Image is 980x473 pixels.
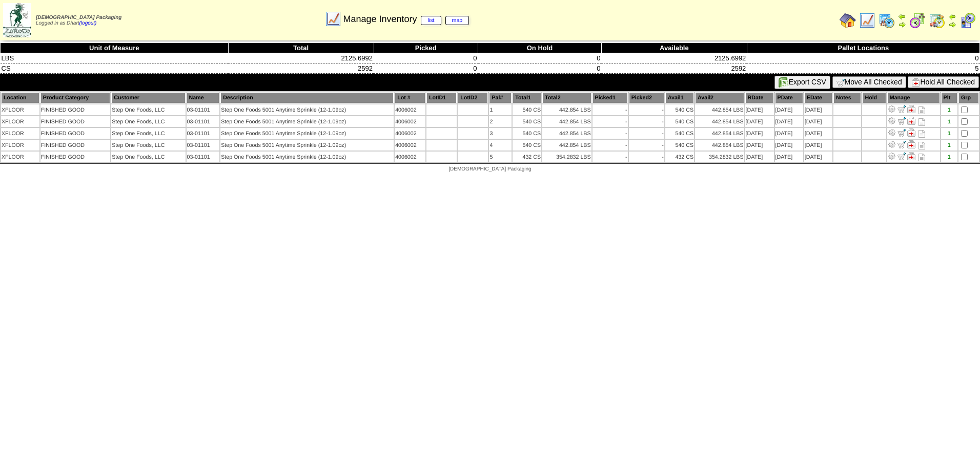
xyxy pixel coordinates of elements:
div: 1 [942,154,957,160]
img: arrowleft.gif [898,12,906,20]
td: Step One Foods 5001 Anytime Sprinkle (12-1.09oz) [220,104,394,115]
td: - [593,140,628,150]
td: 2125.6992 [601,53,747,63]
i: Note [918,154,925,161]
td: XFLOOR [1,152,39,162]
img: calendarprod.gif [879,12,895,29]
img: Adjust [888,140,896,148]
td: [DATE] [804,152,832,162]
img: arrowleft.gif [948,12,956,20]
img: cart.gif [836,78,845,87]
td: - [629,104,664,115]
img: arrowright.gif [948,20,956,29]
td: - [593,116,628,127]
td: - [593,104,628,115]
td: LBS [1,53,229,63]
th: Total2 [542,92,591,103]
th: LotID2 [458,92,488,103]
th: Avail2 [695,92,744,103]
td: Step One Foods, LLC [111,140,185,150]
td: [DATE] [745,116,774,127]
a: (logout) [79,20,97,26]
th: Pallet Locations [747,43,979,53]
td: [DATE] [775,140,803,150]
i: Note [918,142,925,149]
th: Grp [958,92,979,103]
td: 2125.6992 [228,53,374,63]
th: Product Category [40,92,111,103]
img: zoroco-logo-small.webp [3,3,31,37]
th: Picked [374,43,478,53]
td: 442.854 LBS [542,128,591,139]
img: Move [897,117,906,125]
td: [DATE] [804,104,832,115]
img: Manage Hold [907,128,915,137]
td: Step One Foods, LLC [111,128,185,139]
img: Move [897,128,906,137]
td: 03-01101 [187,128,220,139]
td: 540 CS [513,116,541,127]
td: 442.854 LBS [695,104,744,115]
td: 540 CS [665,104,694,115]
td: FINISHED GOOD [40,140,111,150]
td: 03-01101 [187,140,220,150]
i: Note [918,130,925,138]
td: - [629,140,664,150]
button: Hold All Checked [908,76,979,88]
td: 442.854 LBS [695,140,744,150]
td: 432 CS [513,152,541,162]
th: Location [1,92,39,103]
td: [DATE] [775,128,803,139]
td: 442.854 LBS [542,116,591,127]
th: Description [220,92,394,103]
img: Manage Hold [907,140,915,148]
td: Step One Foods, LLC [111,104,185,115]
td: Step One Foods 5001 Anytime Sprinkle (12-1.09oz) [220,140,394,150]
th: Total1 [513,92,541,103]
td: Step One Foods 5001 Anytime Sprinkle (12-1.09oz) [220,152,394,162]
img: line_graph.gif [859,12,875,29]
img: Manage Hold [907,152,915,160]
td: - [629,116,664,127]
button: Move All Checked [832,76,906,88]
td: 2592 [601,63,747,74]
td: 0 [374,53,478,63]
td: XFLOOR [1,128,39,139]
td: 5 [747,63,979,74]
i: Note [918,106,925,114]
img: Move [897,105,906,113]
td: 5 [489,152,512,162]
td: 2592 [228,63,374,74]
td: 4006002 [395,128,425,139]
th: Unit of Measure [1,43,229,53]
td: [DATE] [804,140,832,150]
td: FINISHED GOOD [40,152,111,162]
div: 1 [942,119,957,125]
td: Step One Foods, LLC [111,116,185,127]
td: 540 CS [513,128,541,139]
th: Hold [862,92,886,103]
th: LotID1 [426,92,457,103]
td: 2 [489,116,512,127]
td: 540 CS [665,140,694,150]
td: 0 [478,53,602,63]
td: XFLOOR [1,140,39,150]
img: Adjust [888,128,896,137]
i: Note [918,118,925,126]
td: 540 CS [665,116,694,127]
img: Manage Hold [907,117,915,125]
td: 354.2832 LBS [542,152,591,162]
button: Export CSV [774,76,830,89]
td: - [629,128,664,139]
th: Notes [833,92,861,103]
td: [DATE] [745,152,774,162]
td: 03-01101 [187,104,220,115]
div: 1 [942,142,957,148]
img: calendarinout.gif [929,12,945,29]
td: [DATE] [804,116,832,127]
th: Manage [887,92,940,103]
td: - [593,128,628,139]
td: 1 [489,104,512,115]
td: 540 CS [513,140,541,150]
th: Picked1 [593,92,628,103]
